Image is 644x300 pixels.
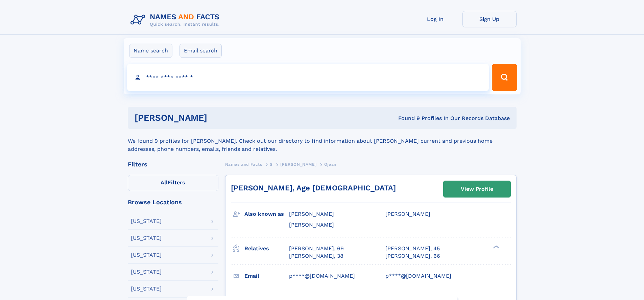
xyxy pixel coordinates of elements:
span: [PERSON_NAME] [385,211,430,217]
input: search input [127,64,489,91]
a: [PERSON_NAME], 66 [385,252,440,260]
span: S [270,162,273,167]
div: ❯ [492,245,500,249]
a: [PERSON_NAME], Age [DEMOGRAPHIC_DATA] [231,184,396,192]
div: [US_STATE] [131,218,162,224]
div: [US_STATE] [131,235,162,241]
div: [US_STATE] [131,269,162,275]
label: Name search [129,44,172,58]
a: [PERSON_NAME], 45 [385,245,440,252]
div: Found 9 Profiles In Our Records Database [303,115,510,122]
h3: Email [244,270,289,282]
span: Ojean [324,162,336,167]
div: [US_STATE] [131,286,162,292]
h1: [PERSON_NAME] [135,114,303,122]
h3: Relatives [244,243,289,254]
a: View Profile [444,181,510,197]
a: S [270,160,273,168]
div: Browse Locations [128,199,218,205]
div: Filters [128,161,218,167]
div: We found 9 profiles for [PERSON_NAME]. Check out our directory to find information about [PERSON_... [128,129,517,153]
h3: Also known as [244,208,289,220]
a: Sign Up [462,11,517,27]
span: [PERSON_NAME] [289,211,334,217]
span: [PERSON_NAME] [289,222,334,228]
img: Logo Names and Facts [128,11,225,29]
span: [PERSON_NAME] [280,162,316,167]
div: [US_STATE] [131,252,162,258]
button: Search Button [492,64,517,91]
a: [PERSON_NAME] [280,160,316,168]
div: View Profile [461,181,493,197]
a: [PERSON_NAME], 38 [289,252,343,260]
a: Names and Facts [225,160,262,168]
label: Filters [128,175,218,191]
a: [PERSON_NAME], 69 [289,245,344,252]
a: Log In [408,11,462,27]
label: Email search [180,44,222,58]
span: All [161,179,168,186]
